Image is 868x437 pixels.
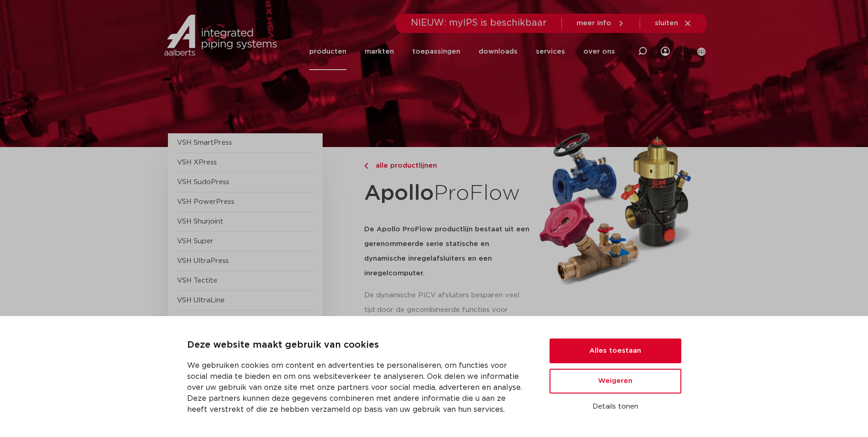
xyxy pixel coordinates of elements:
p: We gebruiken cookies om content en advertenties te personaliseren, om functies voor social media ... [187,360,528,415]
strong: Apollo [364,183,434,204]
span: alle productlijnen [370,162,437,169]
button: Weigeren [550,369,681,393]
h1: ProFlow [364,176,530,211]
a: over ons [583,33,615,70]
a: toepassingen [412,33,460,70]
a: VSH SudoPress [177,179,229,186]
span: sluiten [655,20,678,27]
a: VSH XPress [177,159,217,166]
button: Details tonen [550,399,681,415]
a: VSH UltraPress [177,257,229,264]
a: downloads [479,33,518,70]
a: sluiten [655,19,692,27]
a: services [536,33,565,70]
a: VSH UltraLine [177,297,225,304]
a: VSH Tectite [177,277,217,284]
a: VSH Shurjoint [177,218,223,225]
a: VSH Super [177,238,213,245]
a: alle productlijnen [364,160,530,171]
button: Alles toestaan [550,339,681,363]
a: VSH SmartPress [177,139,232,146]
div: my IPS [661,33,670,70]
a: meer info [577,19,625,27]
a: VSH PowerPress [177,198,234,205]
h5: De Apollo ProFlow productlijn bestaat uit een gerenommeerde serie statische en dynamische inregel... [364,222,530,281]
a: markten [365,33,394,70]
nav: Menu [309,33,615,70]
img: chevron-right.svg [364,163,368,169]
p: Deze website maakt gebruik van cookies [187,338,528,353]
span: NIEUW: myIPS is beschikbaar [411,18,547,27]
a: producten [309,33,346,70]
p: De dynamische PICV afsluiters besparen veel tijd door de gecombineerde functies voor spoelen, afs... [364,288,530,332]
span: meer info [577,20,611,27]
